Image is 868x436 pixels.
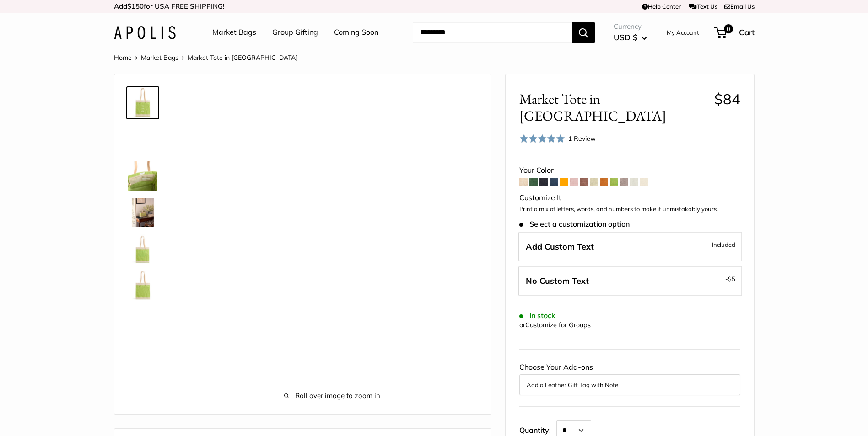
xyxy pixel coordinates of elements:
span: Currency [614,20,647,33]
a: Market Bags [212,26,256,39]
div: Choose Your Add-ons [519,361,740,395]
span: No Custom Text [526,276,589,286]
img: Apolis [114,26,176,39]
span: Included [712,239,735,250]
a: Email Us [724,3,755,10]
img: Market Tote in Chartreuse [128,271,157,300]
div: or [519,319,591,331]
a: Market Tote in Chartreuse [126,123,159,156]
span: $84 [714,90,740,108]
a: Group Gifting [272,26,318,39]
span: - [725,273,735,284]
a: Market Tote in Chartreuse [126,269,159,302]
input: Search... [413,22,572,43]
a: Market Tote in Chartreuse [126,160,159,192]
nav: Breadcrumb [114,52,297,64]
span: Select a customization option [519,220,630,229]
a: 0 Cart [715,25,755,40]
button: USD $ [614,30,647,45]
span: $5 [728,275,735,282]
span: Market Tote in [GEOGRAPHIC_DATA] [188,53,297,62]
span: Add Custom Text [526,241,594,252]
label: Leave Blank [518,266,742,296]
span: Cart [739,27,755,37]
p: Print a mix of letters, words, and numbers to make it unmistakably yours. [519,205,740,214]
a: Text Us [689,3,717,10]
span: Roll over image to zoom in [188,389,477,402]
span: $150 [127,2,144,11]
a: Home [114,53,132,62]
span: 0 [723,24,733,33]
a: Market Tote in Chartreuse [126,196,159,229]
span: In stock [519,311,555,320]
label: Add Custom Text [518,232,742,262]
img: Market Tote in Chartreuse [128,198,157,227]
a: Help Center [642,3,681,10]
span: 1 Review [568,134,596,143]
a: Customize for Groups [525,321,591,329]
div: Your Color [519,164,740,177]
a: My Account [667,27,699,38]
a: Coming Soon [334,26,378,39]
div: Customize It [519,191,740,205]
span: Market Tote in [GEOGRAPHIC_DATA] [519,90,707,124]
img: Market Tote in Chartreuse [128,88,157,117]
img: Market Tote in Chartreuse [128,161,157,191]
button: Add a Leather Gift Tag with Note [527,379,733,390]
a: Market Bags [141,53,178,62]
a: Market Tote in Chartreuse [126,86,159,119]
button: Search [572,22,595,43]
img: Market Tote in Chartreuse [128,234,157,264]
a: Market Tote in Chartreuse [126,233,159,266]
span: USD $ [614,32,637,42]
